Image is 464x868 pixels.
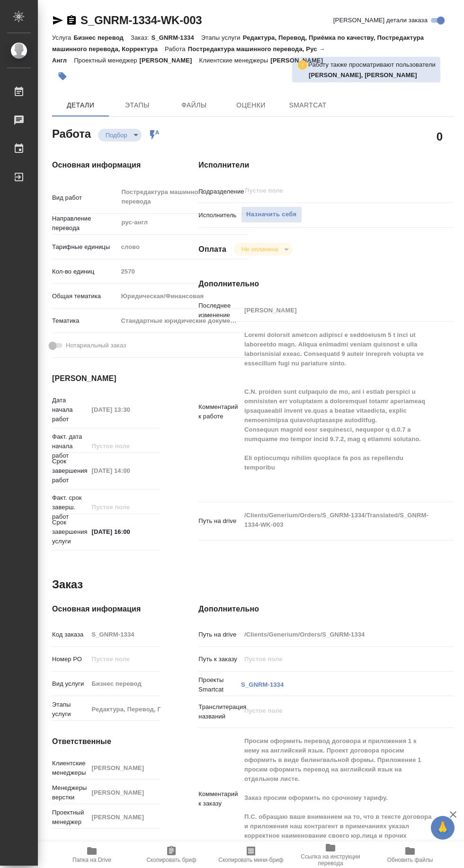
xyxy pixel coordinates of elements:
[117,313,249,329] div: Стандартные юридические документы, договоры, уставы
[88,761,161,775] input: Пустое поле
[437,128,443,144] h2: 0
[88,810,161,824] input: Пустое поле
[241,206,302,223] button: Назначить себя
[201,34,243,41] p: Этапы услуги
[52,630,88,639] p: Код заказа
[88,702,161,716] input: Пустое поле
[52,679,88,689] p: Вид услуги
[52,457,88,485] p: Срок завершения работ
[52,193,117,203] p: Вид работ
[58,99,103,111] span: Детали
[52,808,88,827] p: Проектный менеджер
[199,57,271,64] p: Клиентские менеджеры
[198,159,454,171] h4: Исполнители
[52,66,73,87] button: Добавить тэг
[387,857,433,863] span: Обновить файлы
[52,124,91,142] h2: Работа
[291,841,370,868] button: Ссылка на инструкции перевода
[241,327,432,495] textarea: Loremi dolorsit ametcon adipisci e seddoeiusm 5 t inci ut laboreetdo magn. Aliqua enimadmi veniam...
[211,841,291,868] button: Скопировать мини-бриф
[52,432,88,461] p: Факт. дата начала работ
[244,185,410,196] input: Пустое поле
[198,655,241,664] p: Путь к заказу
[117,265,249,278] input: Пустое поле
[198,702,241,721] p: Транслитерация названий
[198,278,454,290] h4: Дополнительно
[88,525,161,539] input: ✎ Введи что-нибудь
[431,816,455,840] button: 🙏
[198,603,454,615] h4: Дополнительно
[241,733,432,863] textarea: Просим оформить перевод договора и приложения 1 к нему на английский язык. Проект договора просим...
[88,628,161,641] input: Пустое поле
[309,71,436,80] p: Сидоренко Ольга, Грабко Мария
[52,292,117,301] p: Общая тематика
[296,853,365,867] span: Ссылка на инструкции перевода
[52,736,161,747] h4: Ответственные
[309,71,417,79] b: [PERSON_NAME], [PERSON_NAME]
[117,288,249,304] div: Юридическая/Финансовая
[234,243,292,256] div: Подбор
[117,239,249,255] div: слово
[270,57,330,64] p: [PERSON_NAME]
[333,16,428,25] span: [PERSON_NAME] детали заказа
[165,45,188,53] p: Работа
[52,214,117,233] p: Направление перевода
[88,786,161,799] input: Пустое поле
[52,783,88,802] p: Менеджеры верстки
[88,439,161,453] input: Пустое поле
[98,129,142,142] div: Подбор
[198,402,241,421] p: Комментарий к работе
[52,34,73,41] p: Услуга
[52,493,88,522] p: Факт. срок заверш. работ
[241,628,432,641] input: Пустое поле
[246,209,296,220] span: Назначить себя
[52,316,117,326] p: Тематика
[52,396,88,424] p: Дата начала работ
[52,159,161,171] h4: Основная информация
[88,500,161,514] input: Пустое поле
[52,518,88,546] p: Срок завершения услуги
[52,45,325,64] p: Постредактура машинного перевода, Рус → Англ
[241,681,284,688] a: S_GNRM-1334
[115,99,160,111] span: Этапы
[66,341,126,350] span: Нотариальный заказ
[171,99,217,111] span: Файлы
[285,99,330,111] span: SmartCat
[73,34,131,41] p: Бизнес перевод
[66,15,77,26] button: Скопировать ссылку
[218,857,283,863] span: Скопировать мини-бриф
[80,14,202,27] a: S_GNRM-1334-WK-003
[241,303,432,317] input: Пустое поле
[72,857,111,863] span: Папка на Drive
[52,841,132,868] button: Папка на Drive
[88,464,161,478] input: Пустое поле
[140,57,199,64] p: [PERSON_NAME]
[52,603,161,615] h4: Основная информация
[308,60,436,70] p: Работу также просматривают пользователи
[239,245,281,253] button: Не оплачена
[52,759,88,778] p: Клиентские менеджеры
[74,57,139,64] p: Проектный менеджер
[370,841,450,868] button: Обновить файлы
[52,15,63,26] button: Скопировать ссылку для ЯМессенджера
[52,655,88,664] p: Номер РО
[228,99,274,111] span: Оценки
[131,34,151,41] p: Заказ:
[52,267,117,276] p: Кол-во единиц
[198,301,241,320] p: Последнее изменение
[52,577,83,592] h2: Заказ
[198,675,241,694] p: Проекты Smartcat
[88,403,161,416] input: Пустое поле
[52,242,117,252] p: Тарифные единицы
[151,34,201,41] p: S_GNRM-1334
[435,818,451,838] span: 🙏
[241,652,432,666] input: Пустое поле
[88,677,161,691] input: Пустое поле
[146,857,196,863] span: Скопировать бриф
[241,507,432,533] textarea: /Clients/Generium/Orders/S_GNRM-1334/Translated/S_GNRM-1334-WK-003
[88,652,161,666] input: Пустое поле
[198,789,241,808] p: Комментарий к заказу
[103,131,130,139] button: Подбор
[52,700,88,719] p: Этапы услуги
[132,841,211,868] button: Скопировать бриф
